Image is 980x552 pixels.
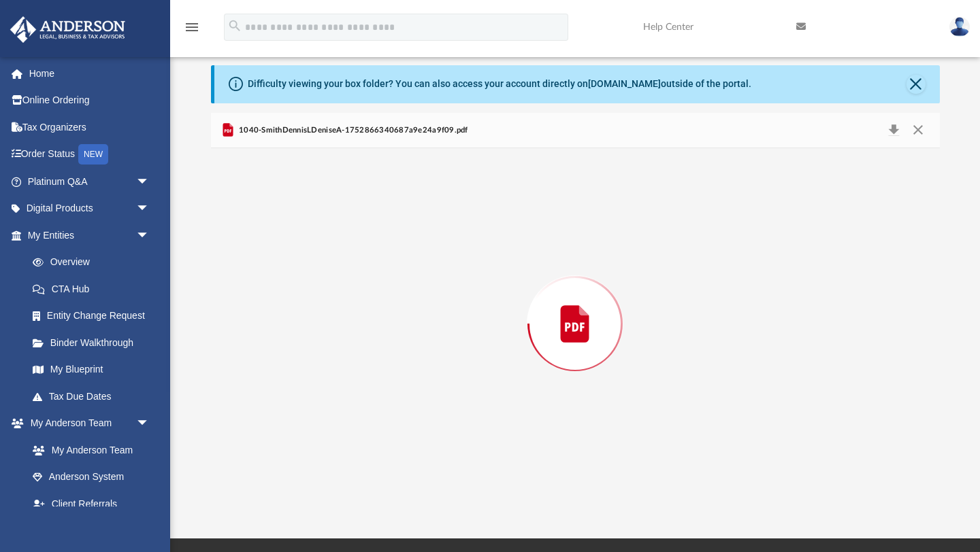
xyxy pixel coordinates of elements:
[906,75,926,94] button: Close
[906,121,930,140] button: Close
[136,168,163,196] span: arrow_drop_down
[882,121,906,140] button: Download
[10,87,170,114] a: Online Ordering
[78,144,108,165] div: NEW
[10,168,170,195] a: Platinum Q&Aarrow_drop_down
[19,356,163,383] a: My Blueprint
[949,17,970,37] img: User Pic
[19,383,170,410] a: Tax Due Dates
[10,195,170,222] a: Digital Productsarrow_drop_down
[19,490,163,517] a: Client Referrals
[227,18,242,33] i: search
[10,60,170,87] a: Home
[10,222,170,249] a: My Entitiesarrow_drop_down
[19,303,170,330] a: Entity Change Request
[10,410,163,437] a: My Anderson Teamarrow_drop_down
[19,275,170,303] a: CTA Hub
[248,77,751,91] div: Difficulty viewing your box folder? You can also access your account directly on outside of the p...
[136,410,163,438] span: arrow_drop_down
[19,249,170,276] a: Overview
[588,78,661,89] a: [DOMAIN_NAME]
[136,222,163,249] span: arrow_drop_down
[19,464,163,491] a: Anderson System
[136,195,163,223] span: arrow_drop_down
[19,329,170,356] a: Binder Walkthrough
[10,141,170,169] a: Order StatusNEW
[10,114,170,141] a: Tax Organizers
[19,436,157,464] a: My Anderson Team
[6,16,129,43] img: Anderson Advisors Platinum Portal
[236,124,468,137] span: 1040-SmithDennisLDeniseA-1752866340687a9e24a9f09.pdf
[184,19,200,35] i: menu
[211,113,940,500] div: Preview
[184,26,200,35] a: menu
